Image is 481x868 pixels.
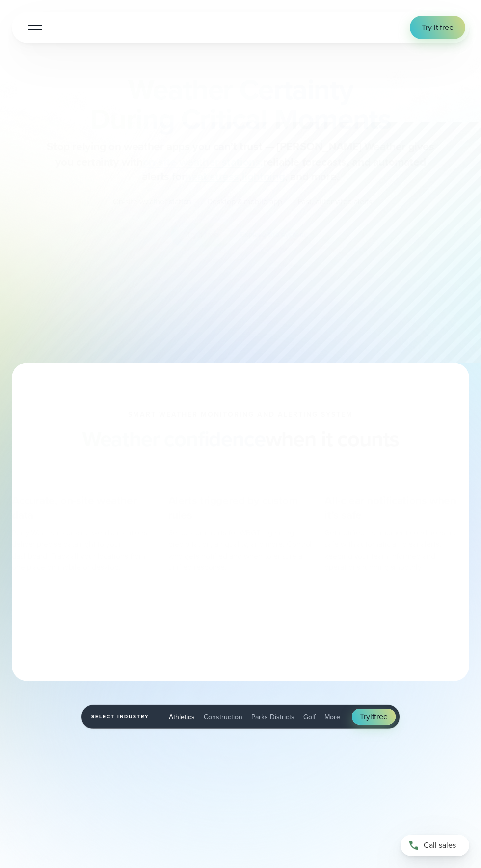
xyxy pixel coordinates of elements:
button: Athletics [165,709,199,725]
span: Construction [204,712,242,722]
button: Golf [299,709,320,725]
span: Try it free [422,22,454,33]
span: Select Industry [91,711,157,723]
button: Construction [200,709,246,725]
span: it [370,711,374,722]
button: More [321,709,344,725]
span: More [324,712,340,722]
span: Golf [303,712,316,722]
span: Call sales [424,840,456,851]
a: Try it free [410,16,465,39]
a: Tryitfree [352,709,396,725]
span: Parks Districts [251,712,294,722]
a: Call sales [401,835,469,856]
button: Parks Districts [247,709,298,725]
span: Try free [360,711,388,723]
span: Athletics [169,712,195,722]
